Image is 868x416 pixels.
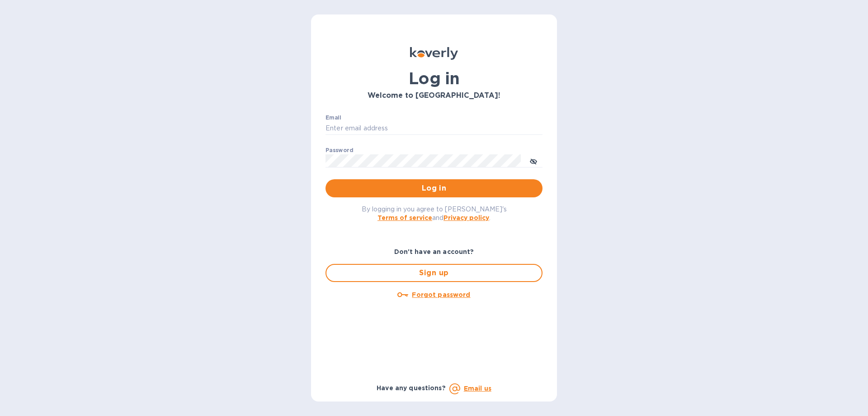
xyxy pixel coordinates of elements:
[325,69,542,88] h1: Log in
[362,206,507,221] span: By logging in you agree to [PERSON_NAME]'s and .
[333,183,535,194] span: Log in
[394,248,474,255] b: Don't have an account?
[524,152,542,170] button: toggle password visibility
[412,291,470,298] u: Forgot password
[325,122,542,135] input: Enter email address
[377,384,446,392] b: Have any questions?
[325,115,341,120] label: Email
[325,91,542,100] h3: Welcome to [GEOGRAPHIC_DATA]!
[443,214,489,221] a: Privacy policy
[410,47,458,60] img: Koverly
[334,268,534,278] span: Sign up
[464,385,491,392] a: Email us
[325,148,353,153] label: Password
[377,214,432,221] a: Terms of service
[325,179,542,197] button: Log in
[325,264,542,282] button: Sign up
